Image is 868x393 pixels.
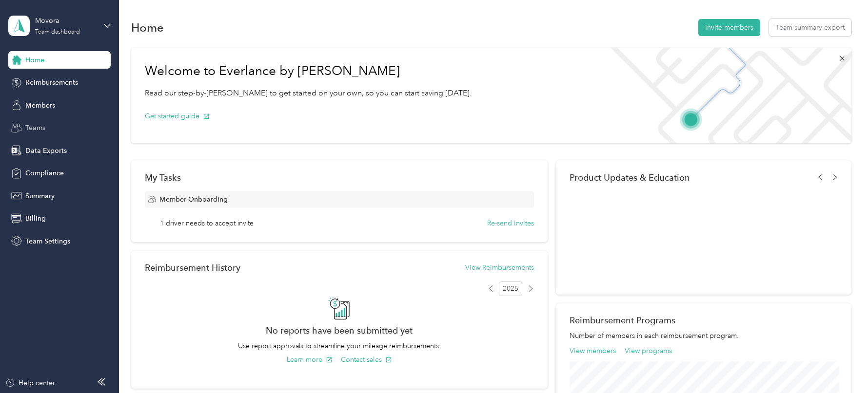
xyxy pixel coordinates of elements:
[25,77,78,88] span: Reimbursements
[35,16,96,26] div: Movora
[570,331,837,341] p: Number of members in each reimbursement program.
[25,146,67,156] span: Data Exports
[25,123,45,133] span: Teams
[160,218,254,228] span: 1 driver needs to accept invite
[487,218,534,228] button: Re-send invites
[698,19,760,36] button: Invite members
[131,22,164,33] h1: Home
[465,262,534,273] button: View Reimbursements
[813,338,868,393] iframe: Everlance-gr Chat Button Frame
[35,29,80,35] div: Team dashboard
[341,355,392,365] button: Contact sales
[145,172,534,183] div: My Tasks
[25,236,70,246] span: Team Settings
[145,87,472,99] p: Read our step-by-[PERSON_NAME] to get started on your own, so you can start saving [DATE].
[601,48,851,143] img: Welcome to everlance
[145,262,240,273] h2: Reimbursement History
[625,346,672,356] button: View programs
[145,341,534,351] p: Use report approvals to streamline your mileage reimbursements.
[570,315,837,325] h2: Reimbursement Programs
[25,55,44,65] span: Home
[25,168,64,178] span: Compliance
[769,19,851,36] button: Team summary export
[25,213,46,224] span: Billing
[287,355,333,365] button: Learn more
[145,111,210,121] button: Get started guide
[570,346,616,356] button: View members
[5,378,55,388] button: Help center
[145,63,472,79] h1: Welcome to Everlance by [PERSON_NAME]
[499,281,522,296] span: 2025
[25,191,55,201] span: Summary
[25,100,55,111] span: Members
[570,172,690,183] span: Product Updates & Education
[145,325,534,336] h2: No reports have been submitted yet
[159,194,228,205] span: Member Onboarding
